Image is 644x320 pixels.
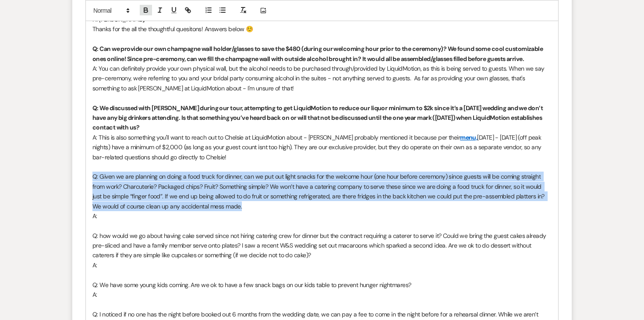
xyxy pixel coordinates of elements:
span: Q: how would we go about having cake served since not hiring catering crew for dinner but the con... [92,232,548,259]
span: Q: Given we are planning on doing a food truck for dinner, can we put out light snacks for the we... [92,173,546,210]
p: Thanks for the all the thoughtful quesitons! Answers below ☺️ [92,24,552,34]
span: A: [92,261,97,269]
strong: Q: We discussed with [PERSON_NAME] during our tour, attempting to get LiquidMotion to reduce our ... [92,104,544,132]
span: [DATE] - [DATE] (off peak nights) have a minimum of $2,000 (as long as your guest count isnt too ... [92,133,543,161]
span: A: [92,212,97,220]
span: A: This is also something you'll want to reach out to Chelsie at LiquidMotion about - [PERSON_NAM... [92,133,460,141]
span: Q: We have some young kids coming. Are we ok to have a few snack bags on our kids table to preven... [92,281,411,289]
strong: Q: Can we provide our own champagne wall holder/glasses to save the $480 (during our welcoming ho... [92,45,544,62]
a: menu, [460,133,477,141]
span: A: You can definitely provide your own physical wall, but the alcohol needs to be purchased throu... [92,65,546,92]
span: A: [92,291,97,298]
